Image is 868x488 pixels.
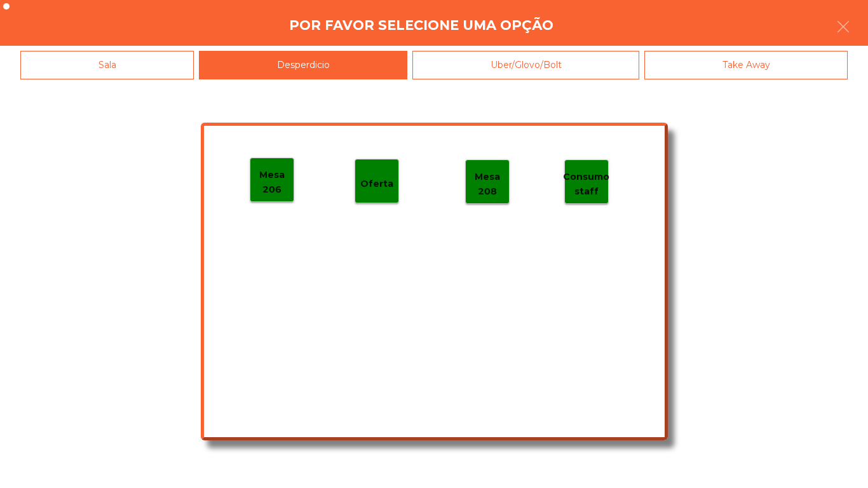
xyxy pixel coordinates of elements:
div: Sala [20,51,194,79]
div: Take Away [644,51,848,79]
p: Oferta [360,177,393,191]
div: Desperdicio [199,51,407,79]
p: Mesa 206 [250,168,294,196]
p: Consumo staff [563,170,609,198]
div: Uber/Glovo/Bolt [412,51,639,79]
h4: Por favor selecione uma opção [289,16,553,35]
p: Mesa 208 [466,170,509,198]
